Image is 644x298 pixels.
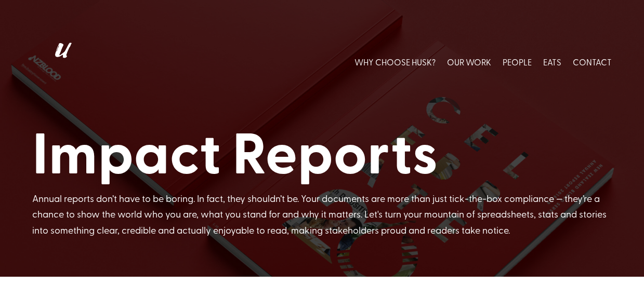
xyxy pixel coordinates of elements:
[354,38,436,85] a: WHY CHOOSE HUSK?
[32,191,612,238] div: Annual reports don’t have to be boring. In fact, they shouldn’t be. Your documents are more than ...
[447,38,491,85] a: OUR WORK
[32,117,612,191] h1: Impact Reports
[573,38,612,85] a: CONTACT
[503,38,532,85] a: PEOPLE
[543,38,561,85] a: EATS
[32,38,89,85] img: Husk logo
